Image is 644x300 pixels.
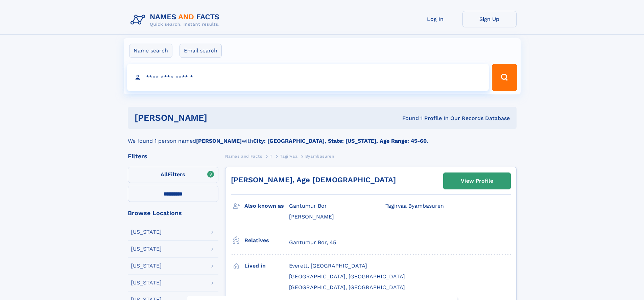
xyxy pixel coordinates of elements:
[385,203,444,209] span: Tagirvaa Byambasuren
[127,64,489,91] input: search input
[131,280,162,285] div: [US_STATE]
[289,239,336,246] a: Gantumur Bor, 45
[196,138,242,144] b: [PERSON_NAME]
[270,152,272,160] a: T
[289,273,405,280] span: [GEOGRAPHIC_DATA], [GEOGRAPHIC_DATA]
[128,153,218,159] div: Filters
[244,200,289,212] h3: Also known as
[305,154,334,159] span: Byambasuren
[280,154,297,159] span: Tagirvaa
[135,114,305,122] h1: [PERSON_NAME]
[131,229,162,235] div: [US_STATE]
[128,11,225,29] img: Logo Names and Facts
[462,11,517,27] a: Sign Up
[270,154,272,159] span: T
[180,44,222,58] label: Email search
[408,11,462,27] a: Log In
[289,203,327,209] span: Gantumur Bor
[244,260,289,272] h3: Lived in
[280,152,297,160] a: Tagirvaa
[492,64,517,91] button: Search Button
[244,235,289,246] h3: Relatives
[305,115,510,122] div: Found 1 Profile In Our Records Database
[289,284,405,291] span: [GEOGRAPHIC_DATA], [GEOGRAPHIC_DATA]
[461,173,493,189] div: View Profile
[289,262,367,269] span: Everett, [GEOGRAPHIC_DATA]
[131,263,162,269] div: [US_STATE]
[128,167,218,183] label: Filters
[161,171,168,178] span: All
[131,246,162,252] div: [US_STATE]
[253,138,427,144] b: City: [GEOGRAPHIC_DATA], State: [US_STATE], Age Range: 45-60
[289,213,334,220] span: [PERSON_NAME]
[128,129,517,145] div: We found 1 person named with .
[129,44,172,58] label: Name search
[225,152,262,160] a: Names and Facts
[231,176,396,184] a: [PERSON_NAME], Age [DEMOGRAPHIC_DATA]
[444,173,510,189] a: View Profile
[128,210,218,216] div: Browse Locations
